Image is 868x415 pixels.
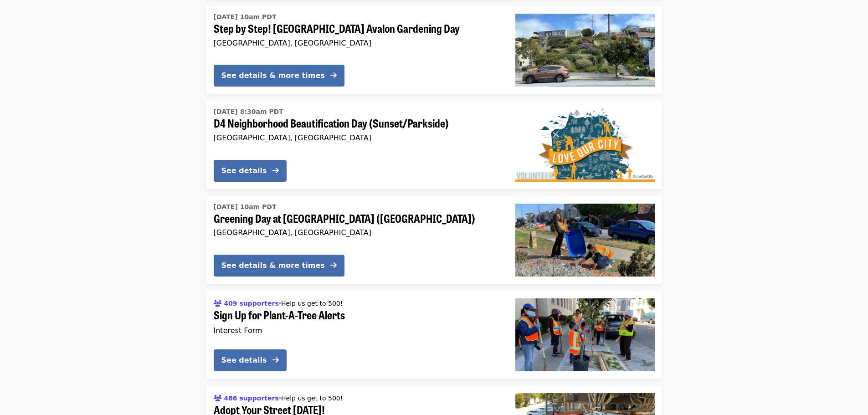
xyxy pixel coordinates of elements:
[206,6,662,94] a: See details for "Step by Step! Athens Avalon Gardening Day"
[281,395,343,402] span: Help us get to 500!
[330,261,337,270] i: arrow-right icon
[221,165,267,176] div: See details
[330,71,337,80] i: arrow-right icon
[214,326,262,335] span: Interest Form
[206,196,662,284] a: See details for "Greening Day at Sunset Blvd Gardens (36th Ave and Taraval)"
[214,12,277,22] time: [DATE] 10am PDT
[515,14,655,87] img: Step by Step! Athens Avalon Gardening Day organized by SF Public Works
[221,70,325,81] div: See details & more times
[214,107,283,117] time: [DATE] 8:30am PDT
[221,355,267,366] div: See details
[206,291,662,379] a: See details for "Sign Up for Plant-A-Tree Alerts"
[206,101,662,189] a: See details for "D4 Neighborhood Beautification Day (Sunset/Parkside)"
[272,166,279,175] i: arrow-right icon
[214,349,287,371] button: See details
[214,255,344,277] button: See details & more times
[214,395,222,402] i: users icon
[214,308,501,322] span: Sign Up for Plant-A-Tree Alerts
[214,133,501,142] div: [GEOGRAPHIC_DATA], [GEOGRAPHIC_DATA]
[214,65,344,87] button: See details & more times
[515,298,655,371] img: Sign Up for Plant-A-Tree Alerts organized by SF Public Works
[214,212,501,225] span: Greening Day at [GEOGRAPHIC_DATA] ([GEOGRAPHIC_DATA])
[214,202,277,212] time: [DATE] 10am PDT
[214,228,501,237] div: [GEOGRAPHIC_DATA], [GEOGRAPHIC_DATA]
[515,204,655,277] img: Greening Day at Sunset Blvd Gardens (36th Ave and Taraval) organized by SF Public Works
[214,160,287,182] button: See details
[214,297,343,308] div: ·
[214,300,222,307] i: users icon
[281,300,343,307] span: Help us get to 500!
[224,300,278,307] span: 409 supporters
[214,117,501,130] span: D4 Neighborhood Beautification Day (Sunset/Parkside)
[515,108,655,181] img: D4 Neighborhood Beautification Day (Sunset/Parkside) organized by SF Public Works
[214,22,501,35] span: Step by Step! [GEOGRAPHIC_DATA] Avalon Gardening Day
[221,260,325,271] div: See details & more times
[224,395,278,402] span: 486 supporters
[214,392,343,403] div: ·
[214,39,501,47] div: [GEOGRAPHIC_DATA], [GEOGRAPHIC_DATA]
[272,356,279,364] i: arrow-right icon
